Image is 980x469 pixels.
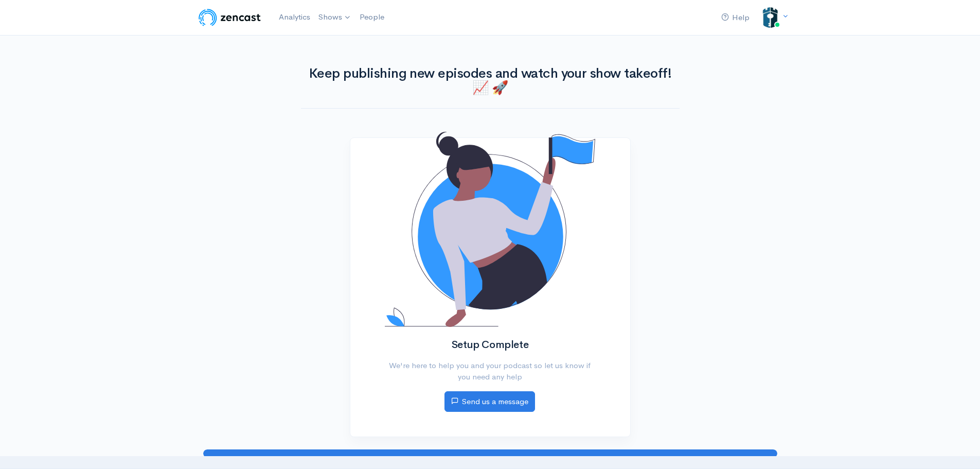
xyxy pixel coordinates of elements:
[444,391,535,412] a: Send us a message
[301,66,680,96] h1: Keep publishing new episodes and watch your show takeoff! 📈 🚀
[945,434,970,459] iframe: gist-messenger-bubble-iframe
[385,132,595,327] img: Celebrating
[717,7,754,29] a: Help
[197,7,262,28] img: ZenCast Logo
[275,6,314,28] a: Analytics
[314,6,355,29] a: Shows
[385,360,595,383] p: We're here to help you and your podcast so let us know if you need any help
[760,7,780,28] img: ...
[355,6,388,28] a: People
[385,339,595,351] h2: Setup Complete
